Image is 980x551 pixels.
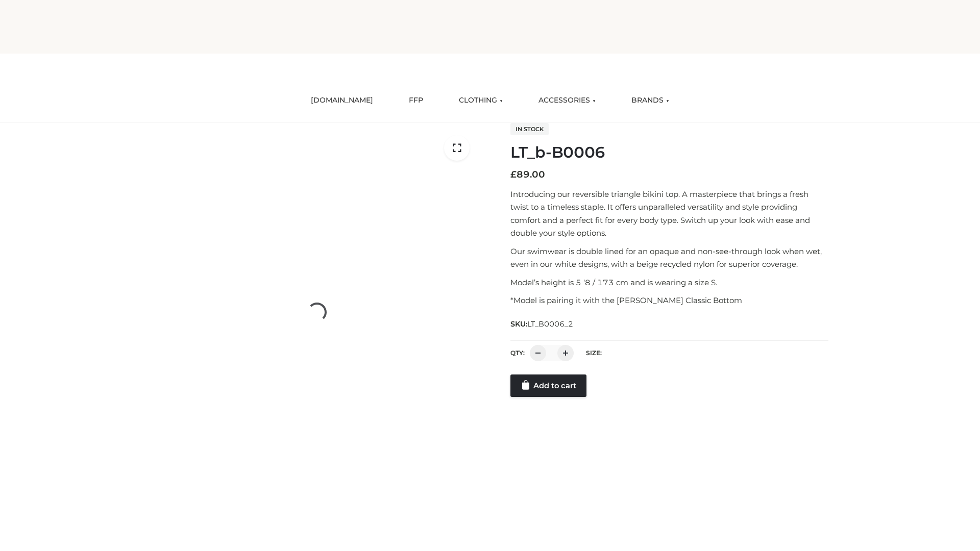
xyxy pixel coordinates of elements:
span: £ [510,169,517,180]
a: ACCESSORIES [531,89,603,112]
a: FFP [401,89,431,112]
label: QTY: [510,349,525,357]
a: CLOTHING [451,89,510,112]
p: *Model is pairing it with the [PERSON_NAME] Classic Bottom [510,294,828,307]
span: In stock [510,123,549,135]
a: Add to cart [510,374,586,397]
span: SKU: [510,318,574,330]
label: Size: [586,349,602,357]
p: Introducing our reversible triangle bikini top. A masterpiece that brings a fresh twist to a time... [510,188,828,240]
p: Model’s height is 5 ‘8 / 173 cm and is wearing a size S. [510,276,828,289]
bdi: 89.00 [510,169,545,180]
p: Our swimwear is double lined for an opaque and non-see-through look when wet, even in our white d... [510,245,828,271]
a: [DOMAIN_NAME] [303,89,381,112]
span: LT_B0006_2 [527,319,573,329]
a: BRANDS [624,89,677,112]
h1: LT_b-B0006 [510,143,828,162]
